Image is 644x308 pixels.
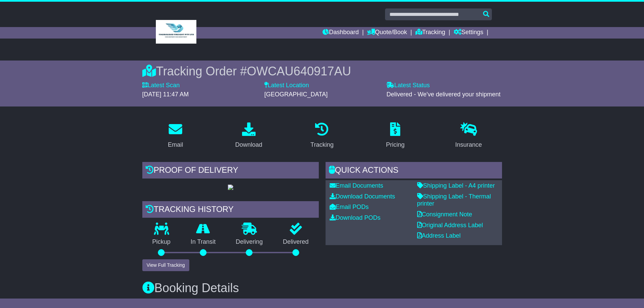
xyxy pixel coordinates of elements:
[142,259,189,271] button: View Full Tracking
[142,82,180,89] label: Latest Scan
[455,140,482,149] div: Insurance
[264,82,309,89] label: Latest Location
[273,238,319,246] p: Delivered
[310,140,333,149] div: Tracking
[330,214,381,221] a: Download PODs
[231,120,267,152] a: Download
[142,238,181,246] p: Pickup
[142,201,319,219] div: Tracking history
[415,27,445,39] a: Tracking
[163,120,187,152] a: Email
[142,162,319,180] div: Proof of Delivery
[264,91,328,98] span: [GEOGRAPHIC_DATA]
[386,140,405,149] div: Pricing
[417,232,461,239] a: Address Label
[417,193,491,207] a: Shipping Label - Thermal printer
[142,281,502,295] h3: Booking Details
[226,238,273,246] p: Delivering
[323,27,359,39] a: Dashboard
[330,193,395,200] a: Download Documents
[142,64,502,78] div: Tracking Order #
[330,204,369,210] a: Email PODs
[382,120,409,152] a: Pricing
[454,27,483,39] a: Settings
[386,91,500,98] span: Delivered - We've delivered your shipment
[326,162,502,180] div: Quick Actions
[386,82,430,89] label: Latest Status
[417,182,495,189] a: Shipping Label - A4 printer
[235,140,262,149] div: Download
[367,27,407,39] a: Quote/Book
[168,140,183,149] div: Email
[330,182,383,189] a: Email Documents
[247,64,351,78] span: OWCAU640917AU
[417,222,483,229] a: Original Address Label
[451,120,486,152] a: Insurance
[228,185,233,190] img: GetPodImage
[142,91,189,98] span: [DATE] 11:47 AM
[181,238,226,246] p: In Transit
[417,211,472,218] a: Consignment Note
[306,120,338,152] a: Tracking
